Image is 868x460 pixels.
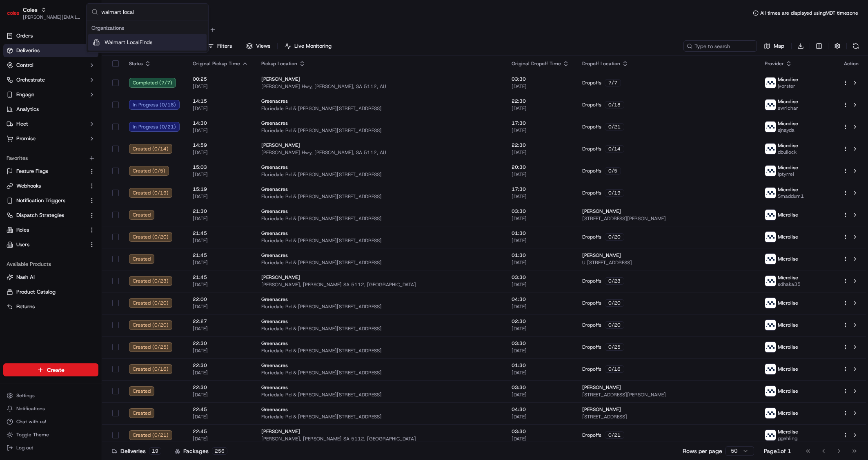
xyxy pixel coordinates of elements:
span: 22:45 [193,428,248,435]
span: 03:30 [512,384,569,391]
span: Greenacres [261,296,288,303]
span: [PERSON_NAME], [PERSON_NAME] SA 5112, [GEOGRAPHIC_DATA] [261,281,499,288]
span: 03:30 [512,76,569,82]
span: Dropoffs [582,168,601,174]
span: [DATE] [193,215,248,222]
span: Microlise [778,120,798,127]
div: 256 [212,447,227,455]
span: Returns [16,303,35,310]
button: Filters [204,40,236,52]
span: Log out [16,445,33,451]
span: Greenacres [261,208,288,215]
div: Favorites [3,152,98,165]
span: [DATE] [512,193,569,200]
span: Floriedale Rd & [PERSON_NAME][STREET_ADDRESS] [261,171,499,178]
span: Dropoffs [582,190,601,196]
img: microlise_logo.jpeg [765,364,776,374]
span: 00:25 [193,76,248,82]
button: ColesColes[PERSON_NAME][EMAIL_ADDRESS][DOMAIN_NAME] [3,3,85,23]
button: Feature Flags [3,165,98,178]
div: 0 / 16 [605,365,624,373]
span: 22:30 [193,340,248,347]
span: [DATE] [193,281,248,288]
span: Microlise [778,142,798,149]
span: Dropoffs [582,300,601,306]
span: Original Pickup Time [193,60,240,67]
span: Smaddum1 [778,193,804,199]
div: 0 / 20 [605,233,624,241]
img: microlise_logo.jpeg [765,276,776,286]
button: [PERSON_NAME][EMAIL_ADDRESS][DOMAIN_NAME] [23,14,81,20]
span: Greenacres [261,186,288,192]
span: Floriedale Rd & [PERSON_NAME][STREET_ADDRESS] [261,303,499,310]
span: API Documentation [77,118,131,126]
span: [DATE] [193,325,248,332]
a: 💻API Documentation [66,115,134,130]
span: [DATE] [193,414,248,420]
p: Rows per page [683,447,722,455]
img: microlise_logo.jpeg [765,166,776,176]
span: dbullock [778,149,798,155]
span: 03:30 [512,208,569,215]
button: Start new chat [139,80,149,90]
span: Nash AI [16,274,35,281]
button: Refresh [850,40,861,52]
img: microlise_logo.jpeg [765,430,776,440]
button: Views [243,40,274,52]
span: Orders [16,32,33,40]
span: Microlise [778,164,798,171]
span: [DATE] [512,436,569,442]
span: Deliveries [16,47,40,54]
a: Nash AI [7,274,95,281]
span: [DATE] [193,369,248,376]
a: Webhooks [7,182,85,190]
span: Microlise [778,344,798,350]
span: Feature Flags [16,168,48,175]
span: 04:30 [512,406,569,413]
span: [DATE] [193,347,248,354]
button: Webhooks [3,179,98,192]
input: Type to search [683,40,757,52]
span: Status [129,60,143,67]
span: [DATE] [512,414,569,420]
img: microlise_logo.jpeg [765,342,776,352]
span: 21:45 [193,274,248,281]
span: [PERSON_NAME] [261,76,300,82]
div: 0 / 20 [605,299,624,307]
span: Dropoffs [582,146,601,152]
span: [PERSON_NAME] Hwy, [PERSON_NAME], SA 5112, AU [261,83,499,90]
span: Microlise [778,429,798,435]
span: Microlise [778,234,798,240]
span: Engage [16,91,34,98]
button: Coles [23,6,38,14]
div: Organizations [88,22,207,34]
div: Available Products [3,258,98,271]
span: [DATE] [193,127,248,134]
span: Floriedale Rd & [PERSON_NAME][STREET_ADDRESS] [261,127,499,134]
button: Log out [3,442,98,453]
button: Notification Triggers [3,194,98,207]
span: Views [256,42,270,50]
span: 20:30 [512,164,569,170]
span: Product Catalog [16,288,56,296]
img: microlise_logo.jpeg [765,100,776,110]
a: Analytics [3,103,98,116]
div: 📗 [8,119,15,126]
span: Pylon [81,138,99,144]
span: 22:45 [193,406,248,413]
div: 0 / 5 [605,167,621,175]
span: Notification Triggers [16,197,65,204]
div: 0 / 25 [605,343,624,351]
span: Dropoffs [582,344,601,350]
span: [STREET_ADDRESS][PERSON_NAME] [582,391,752,398]
span: [DATE] [193,83,248,90]
div: Action [843,60,860,67]
span: 15:03 [193,164,248,170]
button: Orchestrate [3,73,98,86]
span: Webhooks [16,182,41,190]
span: Microlise [778,300,798,306]
span: Greenacres [261,252,288,259]
span: Dropoffs [582,322,601,328]
a: Returns [7,303,95,310]
span: Dropoffs [582,124,601,130]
